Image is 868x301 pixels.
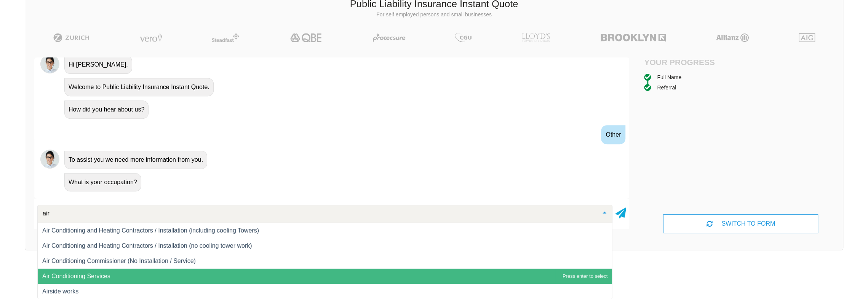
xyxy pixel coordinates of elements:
[657,73,681,81] div: Full Name
[40,150,59,169] img: Chatbot | PLI
[286,33,327,42] img: QBE | Public Liability Insurance
[64,78,214,96] div: Welcome to Public Liability Insurance Instant Quote.
[41,210,597,217] input: Search or select your occupation
[644,57,740,67] h4: Your Progress
[601,125,625,144] div: Other
[64,151,207,169] div: To assist you we need more information from you.
[42,288,78,295] span: Airside works
[712,33,753,42] img: Allianz | Public Liability Insurance
[657,83,676,92] div: Referral
[42,258,196,264] span: Air Conditioning Commissioner (No Installation / Service)
[209,33,242,42] img: Steadfast | Public Liability Insurance
[663,214,818,233] div: SWITCH TO FORM
[40,54,59,73] img: Chatbot | PLI
[452,33,475,42] img: CGU | Public Liability Insurance
[136,33,166,42] img: Vero | Public Liability Insurance
[598,33,669,42] img: Brooklyn | Public Liability Insurance
[64,100,149,119] div: How did you hear about us?
[518,33,554,42] img: LLOYD's | Public Liability Insurance
[64,173,141,191] div: What is your occupation?
[64,56,132,74] div: Hi [PERSON_NAME],
[42,242,252,249] span: Air Conditioning and Heating Contractors / Installation (no cooling tower work)
[370,33,408,42] img: Protecsure | Public Liability Insurance
[31,11,837,19] p: For self employed persons and small businesses
[50,33,93,42] img: Zurich | Public Liability Insurance
[796,33,818,42] img: AIG | Public Liability Insurance
[42,227,259,234] span: Air Conditioning and Heating Contractors / Installation (including cooling Towers)
[42,273,110,279] span: Air Conditioning Services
